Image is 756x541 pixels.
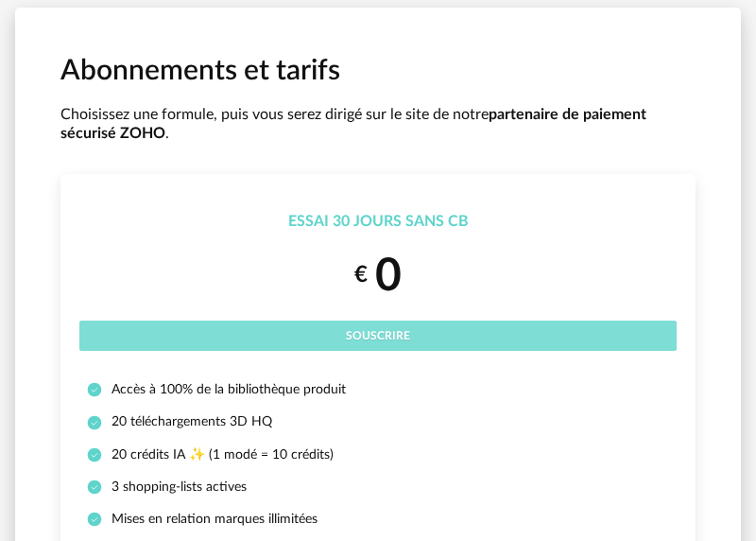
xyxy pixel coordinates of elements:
li: 20 téléchargements 3D HQ [87,413,669,430]
h1: Abonnements et tarifs [60,53,696,90]
div: Essai 30 jours sans CB [79,212,677,232]
li: Mises en relation marques illimitées [87,511,669,528]
li: 3 shopping-lists actives [87,479,669,496]
li: 20 crédits IA ✨ (1 modé = 10 crédits) [87,446,669,463]
li: Accès à 100% de la bibliothèque produit [87,381,669,398]
p: Choisissez une formule, puis vous serez dirigé sur le site de notre . [60,105,696,145]
span: 0 [375,253,402,299]
small: € [354,261,368,290]
span: Souscrire [346,330,410,341]
button: Souscrire [79,321,677,351]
